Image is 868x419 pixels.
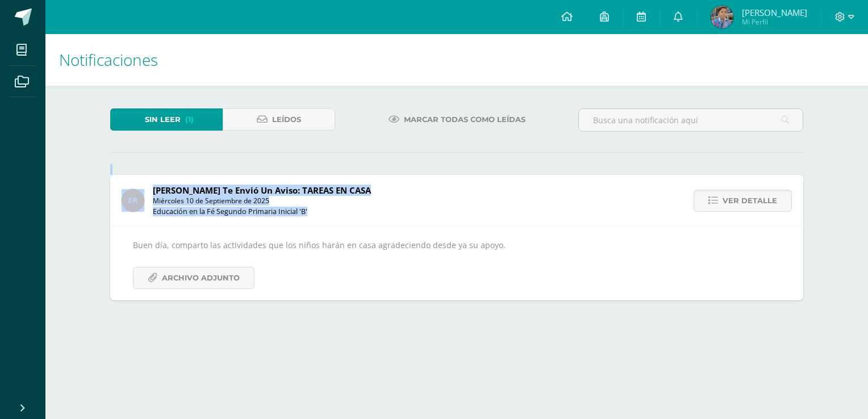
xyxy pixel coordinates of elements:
a: Sin leer(1) [110,108,223,131]
img: 890e40971ad6f46e050b48f7f5834b7c.png [122,189,144,212]
span: Notificaciones [59,49,158,70]
span: Miércoles 10 de Septiembre de 2025 [153,196,371,206]
span: (1) [185,109,194,130]
span: [PERSON_NAME] te envió un aviso: TAREAS EN CASA [153,185,371,196]
span: Archivo Adjunto [162,267,240,288]
div: Buen día, comparto las actividades que los niños harán en casa agradeciendo desde ya su apoyo. [133,238,781,288]
input: Busca una notificación aquí [579,109,803,131]
a: Archivo Adjunto [133,267,254,289]
span: Sin leer [145,109,181,130]
a: Leídos [223,108,335,131]
p: Educación en la Fé Segundo Primaria Inicial 'B' [153,207,307,216]
span: Ver detalle [723,190,777,211]
span: [PERSON_NAME] [742,7,807,18]
span: Leídos [272,109,301,130]
span: Marcar todas como leídas [404,109,525,130]
span: Mi Perfil [742,17,807,27]
a: Marcar todas como leídas [374,108,540,131]
img: de52d14a6cc5fa355242f1bbd6031a88.png [711,6,733,28]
